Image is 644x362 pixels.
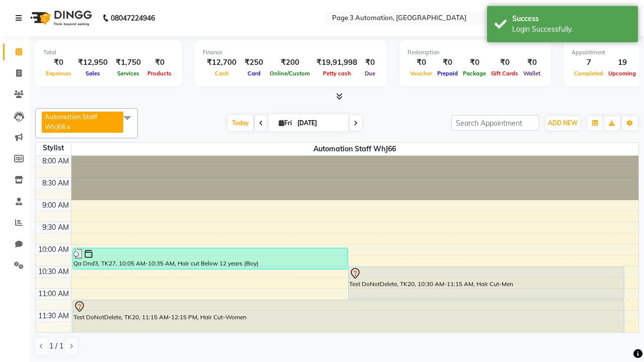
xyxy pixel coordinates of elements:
[45,113,97,131] span: Automation Staff WhJ66
[362,70,378,77] span: Due
[36,266,71,277] div: 10:30 AM
[26,4,95,32] img: logo
[71,143,639,155] span: Automation Staff WhJ66
[36,244,71,255] div: 10:00 AM
[521,70,543,77] span: Wallet
[145,57,174,68] div: ₹0
[312,57,361,68] div: ₹19,91,998
[115,70,142,77] span: Services
[606,57,638,68] div: 19
[408,57,435,68] div: ₹0
[451,115,539,131] input: Search Appointment
[43,57,74,68] div: ₹0
[112,57,145,68] div: ₹1,750
[489,57,521,68] div: ₹0
[408,48,543,57] div: Redemption
[267,57,312,68] div: ₹200
[489,70,521,77] span: Gift Cards
[40,200,71,211] div: 9:00 AM
[43,70,74,77] span: Expenses
[83,70,103,77] span: Sales
[212,70,231,77] span: Cash
[49,341,63,351] span: 1 / 1
[572,57,606,68] div: 7
[606,70,638,77] span: Upcoming
[320,70,354,77] span: Petty cash
[73,248,348,269] div: Qa Dnd3, TK27, 10:05 AM-10:35 AM, Hair cut Below 12 years (Boy)
[245,70,263,77] span: Card
[521,57,543,68] div: ₹0
[203,57,240,68] div: ₹12,700
[203,48,379,57] div: Finance
[228,115,253,131] span: Today
[460,57,489,68] div: ₹0
[73,300,624,343] div: Test DoNotDelete, TK20, 11:15 AM-12:15 PM, Hair Cut-Women
[512,14,630,24] div: Success
[40,156,71,166] div: 8:00 AM
[66,123,70,131] a: x
[145,70,174,77] span: Products
[435,57,460,68] div: ₹0
[548,119,578,127] span: ADD NEW
[36,311,71,321] div: 11:30 AM
[435,70,460,77] span: Prepaid
[276,119,294,127] span: Fri
[74,57,112,68] div: ₹12,950
[408,70,435,77] span: Voucher
[294,116,345,131] input: 2025-10-03
[36,289,71,299] div: 11:00 AM
[267,70,312,77] span: Online/Custom
[40,222,71,233] div: 9:30 AM
[572,70,606,77] span: Completed
[111,4,155,32] b: 08047224946
[240,57,267,68] div: ₹250
[460,70,489,77] span: Package
[40,178,71,189] div: 8:30 AM
[545,116,580,130] button: ADD NEW
[361,57,379,68] div: ₹0
[349,267,624,299] div: Test DoNotDelete, TK20, 10:30 AM-11:15 AM, Hair Cut-Men
[512,24,630,35] div: Login Successfully.
[43,48,174,57] div: Total
[36,143,71,153] div: Stylist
